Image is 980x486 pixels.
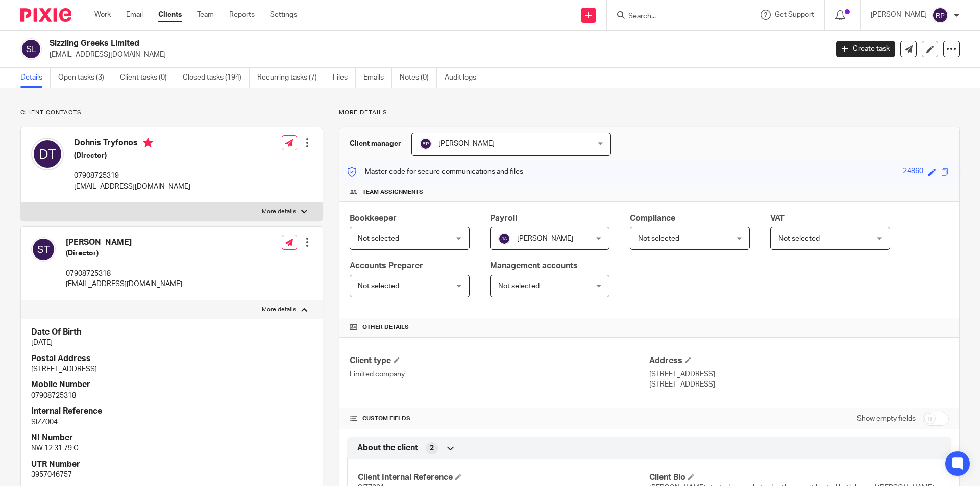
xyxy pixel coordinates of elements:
[350,214,397,222] span: Bookkeeper
[158,10,182,20] a: Clients
[20,109,323,117] p: Client contacts
[31,406,312,417] h4: Internal Reference
[20,38,42,60] img: svg%3E
[347,167,523,177] p: Master code for secure communications and files
[490,214,517,222] span: Payroll
[229,10,255,20] a: Reports
[31,443,312,453] p: NW 12 31 79 C
[871,10,927,20] p: [PERSON_NAME]
[74,150,190,161] h5: (Director)
[339,109,960,117] p: More details
[74,138,190,150] h4: Dohnis Tryfonos
[31,470,312,480] p: 3957046757
[270,10,297,20] a: Settings
[490,262,578,270] span: Management accounts
[350,369,649,379] p: Limited company
[66,237,182,248] h4: [PERSON_NAME]
[400,68,437,88] a: Notes (0)
[143,138,153,148] i: Primary
[350,262,423,270] span: Accounts Preparer
[31,459,312,470] h4: UTR Number
[362,188,423,196] span: Team assignments
[262,208,296,216] p: More details
[932,7,948,23] img: svg%3E
[31,432,312,443] h4: NI Number
[649,379,949,390] p: [STREET_ADDRESS]
[94,10,111,20] a: Work
[31,237,56,262] img: svg%3E
[50,49,821,60] p: [EMAIL_ADDRESS][DOMAIN_NAME]
[420,138,432,150] img: svg%3E
[20,68,51,88] a: Details
[333,68,356,88] a: Files
[627,12,719,21] input: Search
[31,327,312,338] h4: Date Of Birth
[31,417,312,427] p: SIZZ004
[350,139,401,149] h3: Client manager
[498,283,540,290] span: Not selected
[438,140,495,147] span: [PERSON_NAME]
[257,68,325,88] a: Recurring tasks (7)
[74,182,190,192] p: [EMAIL_ADDRESS][DOMAIN_NAME]
[649,472,941,483] h4: Client Bio
[50,38,667,49] h2: Sizzling Greeks Limited
[31,353,312,364] h4: Postal Address
[120,68,175,88] a: Client tasks (0)
[363,68,392,88] a: Emails
[836,41,895,57] a: Create task
[58,68,112,88] a: Open tasks (3)
[31,391,312,401] p: 07908725318
[445,68,484,88] a: Audit logs
[31,338,312,348] p: [DATE]
[778,235,820,242] span: Not selected
[20,8,71,22] img: Pixie
[903,166,923,178] div: 24860
[197,10,214,20] a: Team
[357,443,418,453] span: About the client
[66,248,182,259] h5: (Director)
[649,369,949,379] p: [STREET_ADDRESS]
[857,414,916,424] label: Show empty fields
[630,214,675,222] span: Compliance
[126,10,143,20] a: Email
[358,472,649,483] h4: Client Internal Reference
[31,364,312,374] p: [STREET_ADDRESS]
[775,11,814,18] span: Get Support
[262,305,296,314] p: More details
[638,235,679,242] span: Not selected
[74,171,190,181] p: 07908725319
[66,269,182,279] p: 07908725318
[498,233,510,245] img: svg%3E
[66,279,182,289] p: [EMAIL_ADDRESS][DOMAIN_NAME]
[31,138,64,170] img: svg%3E
[31,379,312,390] h4: Mobile Number
[770,214,785,222] span: VAT
[183,68,250,88] a: Closed tasks (194)
[350,355,649,366] h4: Client type
[430,443,434,453] span: 2
[350,415,649,423] h4: CUSTOM FIELDS
[358,235,399,242] span: Not selected
[358,283,399,290] span: Not selected
[649,355,949,366] h4: Address
[517,235,573,242] span: [PERSON_NAME]
[362,323,409,331] span: Other details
